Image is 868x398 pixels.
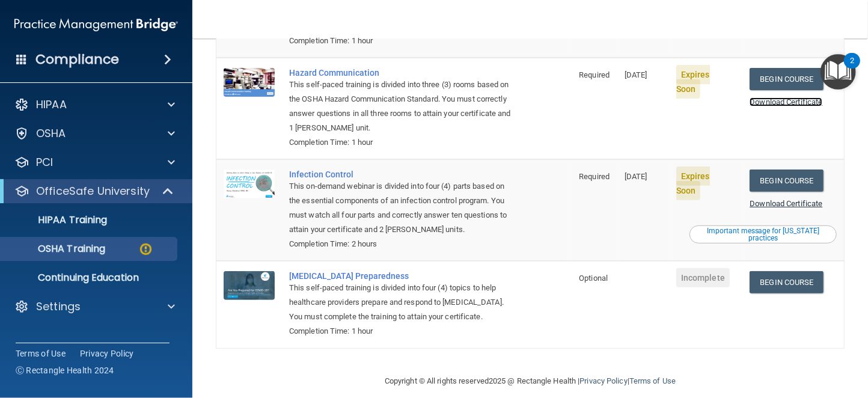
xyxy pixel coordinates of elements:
[289,170,512,179] a: Infection Control
[625,172,647,181] span: [DATE]
[750,97,822,106] a: Download Certificate
[289,237,512,251] div: Completion Time: 2 hours
[8,214,107,226] p: HIPAA Training
[289,68,512,78] a: Hazard Communication
[691,227,835,242] div: Important message for [US_STATE] practices
[625,70,647,79] span: [DATE]
[14,299,175,314] a: Settings
[579,172,610,181] span: Required
[14,184,174,198] a: OfficeSafe University
[80,347,134,360] a: Privacy Policy
[676,268,730,287] span: Incomplete
[36,299,81,314] p: Settings
[36,155,53,170] p: PCI
[676,167,710,200] span: Expires Soon
[750,170,823,192] a: Begin Course
[289,78,512,135] div: This self-paced training is divided into three (3) rooms based on the OSHA Hazard Communication S...
[35,51,119,68] h4: Compliance
[16,364,114,376] span: Ⓒ Rectangle Health 2024
[8,243,105,255] p: OSHA Training
[8,272,172,284] p: Continuing Education
[661,313,854,361] iframe: Drift Widget Chat Controller
[689,225,837,243] button: Read this if you are a dental practitioner in the state of CA
[289,271,512,281] a: [MEDICAL_DATA] Preparedness
[289,179,512,237] div: This on-demand webinar is divided into four (4) parts based on the essential components of an inf...
[289,135,512,150] div: Completion Time: 1 hour
[36,97,67,112] p: HIPAA
[676,65,710,99] span: Expires Soon
[821,54,856,90] button: Open Resource Center, 2 new notifications
[138,242,153,257] img: warning-circle.0cc9ac19.png
[750,271,823,293] a: Begin Course
[14,97,175,112] a: HIPAA
[579,274,608,283] span: Optional
[16,347,66,360] a: Terms of Use
[14,155,175,170] a: PCI
[36,184,150,198] p: OfficeSafe University
[14,126,175,141] a: OSHA
[289,324,512,338] div: Completion Time: 1 hour
[750,68,823,90] a: Begin Course
[579,70,610,79] span: Required
[289,281,512,324] div: This self-paced training is divided into four (4) topics to help healthcare providers prepare and...
[629,376,676,385] a: Terms of Use
[850,61,854,76] div: 2
[14,13,178,37] img: PMB logo
[289,34,512,48] div: Completion Time: 1 hour
[36,126,66,141] p: OSHA
[750,199,822,208] a: Download Certificate
[579,376,627,385] a: Privacy Policy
